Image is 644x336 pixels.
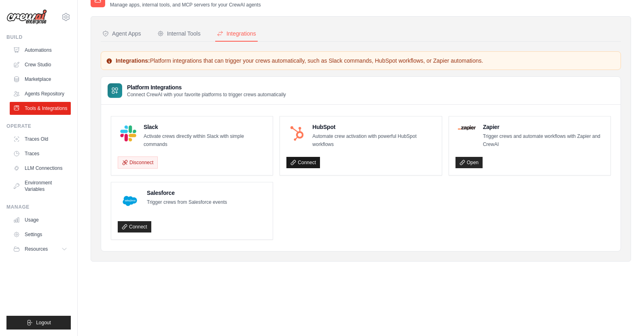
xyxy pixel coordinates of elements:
span: Resources [25,246,48,252]
div: Manage [6,204,71,210]
img: Logo [6,9,47,25]
a: Connect [286,157,320,168]
p: Trigger crews from Salesforce events [147,199,227,207]
p: Automate crew activation with powerful HubSpot workflows [312,133,435,148]
img: Zapier Logo [458,125,476,130]
h4: Slack [144,123,266,131]
div: Integrations [217,30,256,38]
a: Agents Repository [10,87,71,100]
div: Build [6,34,71,40]
a: Settings [10,228,71,241]
img: Salesforce Logo [120,191,140,211]
a: Traces Old [10,133,71,146]
a: Automations [10,44,71,57]
a: LLM Connections [10,162,71,175]
button: Logout [6,316,71,330]
a: Tools & Integrations [10,102,71,115]
span: Logout [36,319,51,326]
img: HubSpot Logo [289,125,305,142]
h4: Salesforce [147,189,227,197]
h3: Platform Integrations [127,83,286,91]
p: Manage apps, internal tools, and MCP servers for your CrewAI agents [110,2,261,8]
div: Operate [6,123,71,129]
strong: Integrations: [116,57,150,64]
img: Slack Logo [120,125,136,142]
button: Disconnect [118,156,158,169]
p: Trigger crews and automate workflows with Zapier and CrewAI [483,133,604,148]
a: Marketplace [10,73,71,86]
h4: Zapier [483,123,604,131]
button: Agent Apps [101,26,143,42]
button: Integrations [215,26,258,42]
p: Activate crews directly within Slack with simple commands [144,133,266,148]
a: Connect [118,221,151,232]
div: Internal Tools [157,30,201,38]
a: Environment Variables [10,176,71,196]
a: Traces [10,147,71,160]
button: Internal Tools [156,26,202,42]
a: Crew Studio [10,58,71,71]
p: Connect CrewAI with your favorite platforms to trigger crews automatically [127,91,286,98]
button: Resources [10,243,71,256]
a: Usage [10,213,71,226]
a: Open [455,157,483,168]
h4: HubSpot [312,123,435,131]
div: Agent Apps [102,30,141,38]
p: Platform integrations that can trigger your crews automatically, such as Slack commands, HubSpot ... [106,57,616,65]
